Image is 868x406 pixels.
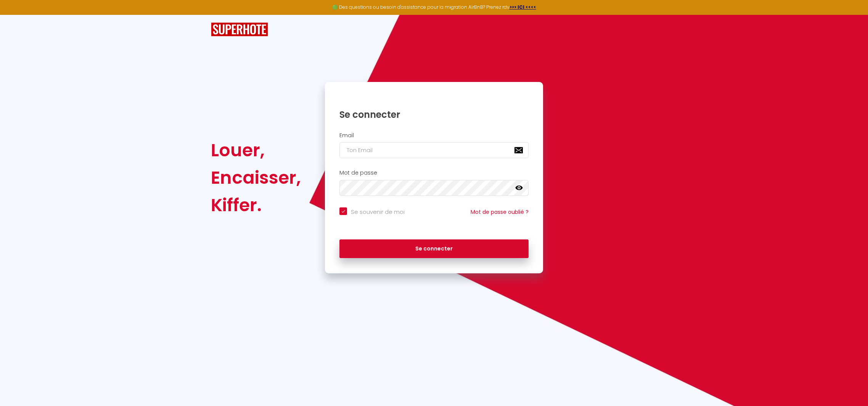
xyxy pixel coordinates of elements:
img: SuperHote logo [211,22,268,37]
div: Kiffer. [211,191,301,219]
button: Se connecter [339,239,529,258]
h2: Mot de passe [339,170,529,176]
input: Ton Email [339,142,529,158]
div: Encaisser, [211,164,301,191]
h2: Email [339,132,529,139]
div: Louer, [211,136,301,164]
h1: Se connecter [339,109,529,120]
a: Mot de passe oublié ? [471,208,529,216]
a: >>> ICI <<<< [510,4,536,10]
